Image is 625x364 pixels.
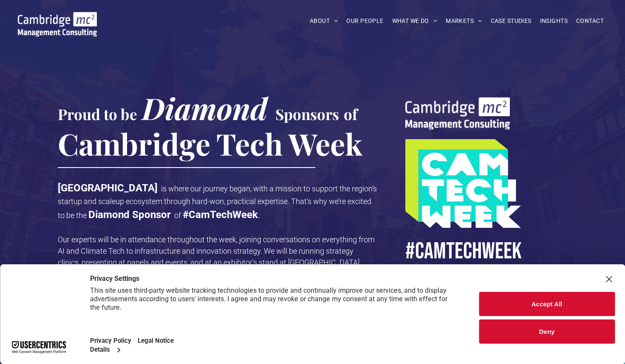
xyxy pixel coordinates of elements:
[183,209,258,221] strong: #CamTechWeek
[405,237,522,266] span: #CamTECHWEEK
[142,88,268,128] span: Diamond
[58,123,362,163] span: Cambridge Tech Week
[536,14,572,28] a: INSIGHTS
[58,184,377,220] span: is where our journey began, with a mission to support the region’s startup and scaleup ecosystem ...
[572,14,608,28] a: CONTACT
[18,13,97,22] a: Your Business Transformed | Cambridge Management Consulting
[344,104,357,124] span: of
[342,14,387,28] a: OUR PEOPLE
[18,12,97,36] img: Go to Homepage
[405,97,510,129] img: sustainability
[441,14,486,28] a: MARKETS
[58,182,158,194] strong: [GEOGRAPHIC_DATA]
[405,139,521,228] img: A turquoise and lime green geometric graphic with the words CAM TECH WEEK in bold white letters s...
[174,211,181,220] span: of
[258,211,260,220] span: .
[275,104,339,124] span: Sponsors
[88,209,171,221] strong: Diamond Sponsor
[305,14,342,28] a: ABOUT
[58,235,375,267] span: Our experts will be in attendance throughout the week, joining conversations on everything from A...
[388,14,442,28] a: WHAT WE DO
[486,14,536,28] a: CASE STUDIES
[58,104,137,124] span: Proud to be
